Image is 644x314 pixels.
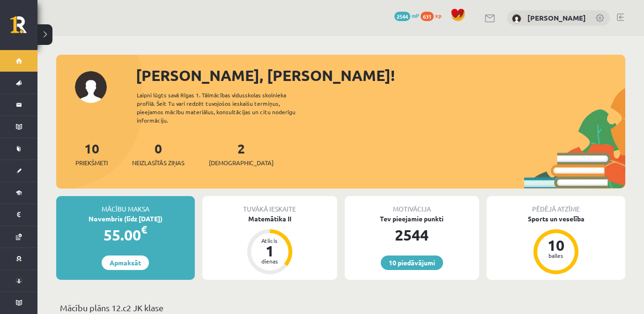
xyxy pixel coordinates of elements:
div: Motivācija [345,196,480,214]
a: 2544 mP [394,12,419,19]
a: Apmaksāt [102,256,149,270]
span: 2544 [394,12,410,21]
div: Tuvākā ieskaite [202,196,337,214]
img: Linda Zemīte [512,14,521,23]
span: mP [412,12,419,19]
span: 631 [421,12,434,21]
div: Sports un veselība [487,214,625,224]
span: Priekšmeti [75,158,108,168]
div: Matemātika II [202,214,337,224]
a: Matemātika II Atlicis 1 dienas [202,214,337,276]
a: 10Priekšmeti [75,140,108,168]
div: balles [542,253,570,258]
a: [PERSON_NAME] [527,13,586,22]
div: Atlicis [256,238,284,243]
div: 10 [542,238,570,253]
span: xp [435,12,441,19]
div: Mācību maksa [56,196,195,214]
div: 1 [256,243,284,258]
div: Pēdējā atzīme [487,196,625,214]
div: dienas [256,258,284,264]
p: Mācību plāns 12.c2 JK klase [60,301,622,314]
a: 10 piedāvājumi [381,256,443,270]
div: Novembris (līdz [DATE]) [56,214,195,224]
a: Rīgas 1. Tālmācības vidusskola [10,16,37,40]
a: Sports un veselība 10 balles [487,214,625,276]
span: Neizlasītās ziņas [132,158,185,168]
div: 55.00 [56,224,195,246]
a: 631 xp [421,12,446,19]
div: 2544 [345,224,480,246]
div: Laipni lūgts savā Rīgas 1. Tālmācības vidusskolas skolnieka profilā. Šeit Tu vari redzēt tuvojošo... [137,91,312,124]
span: € [141,223,147,236]
div: [PERSON_NAME], [PERSON_NAME]! [136,64,625,87]
a: 0Neizlasītās ziņas [132,140,185,168]
a: 2[DEMOGRAPHIC_DATA] [209,140,274,168]
div: Tev pieejamie punkti [345,214,480,224]
span: [DEMOGRAPHIC_DATA] [209,158,274,168]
